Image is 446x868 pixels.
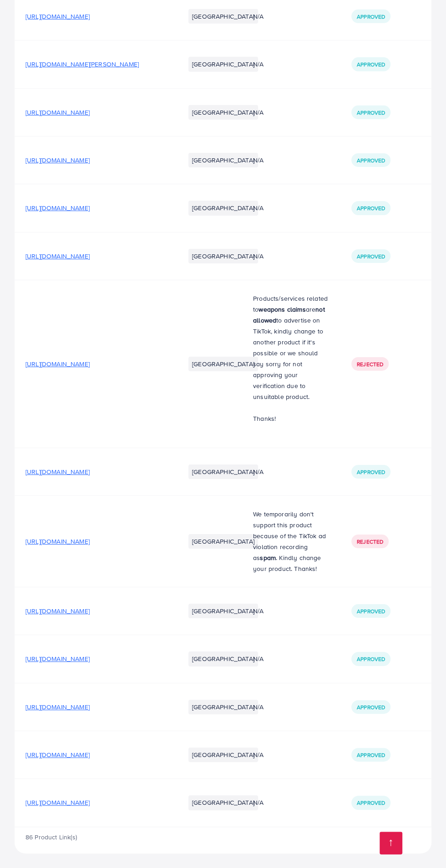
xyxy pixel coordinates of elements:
[253,60,264,69] span: N/A
[260,553,276,562] strong: spam
[25,537,90,546] span: [URL][DOMAIN_NAME]
[188,651,258,666] li: [GEOGRAPHIC_DATA]
[188,604,258,618] li: [GEOGRAPHIC_DATA]
[188,9,258,24] li: [GEOGRAPHIC_DATA]
[188,249,258,263] li: [GEOGRAPHIC_DATA]
[253,413,329,424] p: Thanks!
[25,606,90,616] span: [URL][DOMAIN_NAME]
[188,357,258,371] li: [GEOGRAPHIC_DATA]
[357,799,385,807] span: Approved
[188,153,258,167] li: [GEOGRAPHIC_DATA]
[253,108,264,117] span: N/A
[407,827,439,861] iframe: Chat
[253,654,264,663] span: N/A
[25,12,90,21] span: [URL][DOMAIN_NAME]
[188,201,258,215] li: [GEOGRAPHIC_DATA]
[25,252,90,261] span: [URL][DOMAIN_NAME]
[25,60,139,69] span: [URL][DOMAIN_NAME][PERSON_NAME]
[25,833,77,842] span: 86 Product Link(s)
[25,108,90,117] span: [URL][DOMAIN_NAME]
[253,12,264,21] span: N/A
[25,467,90,476] span: [URL][DOMAIN_NAME]
[357,61,385,68] span: Approved
[357,156,385,164] span: Approved
[253,750,264,759] span: N/A
[357,468,385,476] span: Approved
[357,252,385,260] span: Approved
[357,360,383,368] span: Rejected
[188,747,258,762] li: [GEOGRAPHIC_DATA]
[357,751,385,759] span: Approved
[25,702,90,712] span: [URL][DOMAIN_NAME]
[357,655,385,663] span: Approved
[25,750,90,759] span: [URL][DOMAIN_NAME]
[258,305,305,314] strong: weapons claims
[25,654,90,663] span: [URL][DOMAIN_NAME]
[357,13,385,20] span: Approved
[25,359,90,368] span: [URL][DOMAIN_NAME]
[357,607,385,615] span: Approved
[25,156,90,165] span: [URL][DOMAIN_NAME]
[188,795,258,810] li: [GEOGRAPHIC_DATA]
[253,305,325,325] strong: not allowed
[253,203,264,212] span: N/A
[357,204,385,212] span: Approved
[253,467,264,476] span: N/A
[253,293,329,402] p: Products/services related to are to advertise on TikTok, kindly change to another product if it's...
[25,798,90,807] span: [URL][DOMAIN_NAME]
[357,703,385,711] span: Approved
[357,538,383,545] span: Rejected
[253,156,264,165] span: N/A
[188,57,258,71] li: [GEOGRAPHIC_DATA]
[357,109,385,116] span: Approved
[188,464,258,479] li: [GEOGRAPHIC_DATA]
[25,203,90,212] span: [URL][DOMAIN_NAME]
[253,606,264,616] span: N/A
[253,252,264,261] span: N/A
[253,798,264,807] span: N/A
[253,509,329,574] p: We temporarily don't support this product because of the TikTok ad violation recording as . Kindl...
[188,105,258,120] li: [GEOGRAPHIC_DATA]
[188,534,258,549] li: [GEOGRAPHIC_DATA]
[253,702,264,712] span: N/A
[188,700,258,714] li: [GEOGRAPHIC_DATA]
